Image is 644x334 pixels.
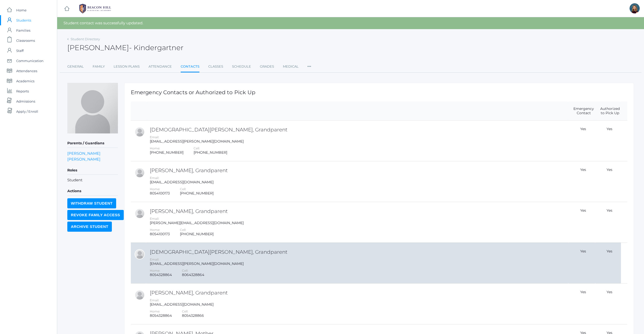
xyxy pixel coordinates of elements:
[67,187,118,195] h5: Actions
[16,66,37,76] span: Attendances
[135,290,145,300] div: Dave Cox
[16,5,27,15] span: Home
[131,89,627,95] h1: Emergency Contacts or Authorized to Pick Up
[595,161,621,202] td: Yes
[568,102,595,121] th: Emergency Contact
[568,120,595,161] td: Yes
[150,258,159,261] label: Email:
[150,249,567,255] h2: [DEMOGRAPHIC_DATA][PERSON_NAME], Grandparent
[67,177,118,183] li: Student
[150,232,170,236] div: 8054100173
[150,168,567,173] h2: [PERSON_NAME], Grandparent
[595,102,621,121] th: Authorized to Pick Up
[182,309,188,313] label: Cell:
[568,202,595,243] td: Yes
[180,187,186,191] label: Cell:
[150,290,567,296] h2: [PERSON_NAME], Grandparent
[260,62,274,72] a: Grades
[208,62,223,72] a: Classes
[180,232,214,236] div: [PHONE_NUMBER]
[182,269,188,272] label: Cell:
[595,243,621,283] td: Yes
[67,156,100,162] a: [PERSON_NAME]
[67,150,100,156] a: [PERSON_NAME]
[57,17,644,29] div: Student contact was successfully updated.
[93,62,105,72] a: Family
[150,176,159,180] label: Email:
[16,15,31,25] span: Students
[67,166,118,175] h5: Roles
[194,146,200,150] label: Cell:
[181,62,199,72] a: Contacts
[129,43,183,52] span: - Kindergartner
[16,106,38,116] span: Apply / Enroll
[182,313,204,318] div: 8054328866
[67,139,118,148] h5: Parents / Guardians
[16,35,35,46] span: Classrooms
[16,86,29,96] span: Reports
[135,208,145,219] div: Greg Bair
[150,127,567,132] h2: [DEMOGRAPHIC_DATA][PERSON_NAME], Grandparent
[150,313,172,318] div: 8054328864
[150,228,160,232] label: Home:
[150,262,567,266] div: [EMAIL_ADDRESS][PERSON_NAME][DOMAIN_NAME]
[16,56,44,66] span: Communication
[16,46,24,56] span: Staff
[595,202,621,243] td: Yes
[135,249,145,259] div: Cristii Cox
[149,62,172,72] a: Attendance
[150,302,567,307] div: [EMAIL_ADDRESS][DOMAIN_NAME]
[283,62,299,72] a: Medical
[150,221,567,225] div: [PERSON_NAME][EMAIL_ADDRESS][DOMAIN_NAME]
[135,168,145,178] div: Sheila Bair
[76,2,114,15] img: BHCALogos-05-308ed15e86a5a0abce9b8dd61676a3503ac9727e845dece92d48e8588c001991.png
[150,273,172,277] div: 8054328864
[150,309,160,313] label: Home:
[180,228,186,232] label: Cell:
[150,191,170,195] div: 8054100173
[114,62,140,72] a: Lesson Plans
[150,146,160,150] label: Home:
[194,150,227,155] div: [PHONE_NUMBER]
[180,191,214,195] div: [PHONE_NUMBER]
[595,120,621,161] td: Yes
[16,76,34,86] span: Academics
[630,3,640,13] div: Lindsay Leeds
[150,187,160,191] label: Home:
[150,269,160,272] label: Home:
[16,96,35,106] span: Admissions
[71,37,100,41] a: Student Directory
[67,83,118,133] img: Charlotte Bair
[150,150,183,155] div: [PHONE_NUMBER]
[150,180,567,184] div: [EMAIL_ADDRESS][DOMAIN_NAME]
[150,208,567,214] h2: [PERSON_NAME], Grandparent
[67,210,124,220] input: Revoke Family Access
[16,25,30,35] span: Families
[150,135,159,139] label: Email:
[595,283,621,324] td: Yes
[67,44,183,52] h2: [PERSON_NAME]
[67,62,84,72] a: General
[150,217,159,221] label: Email:
[67,222,112,232] input: Archive Student
[568,161,595,202] td: Yes
[232,62,251,72] a: Schedule
[182,273,204,277] div: 8064328864
[67,198,116,208] input: Withdraw Student
[150,139,567,144] div: [EMAIL_ADDRESS][PERSON_NAME][DOMAIN_NAME]
[568,243,595,283] td: Yes
[568,283,595,324] td: Yes
[150,298,159,302] label: Email:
